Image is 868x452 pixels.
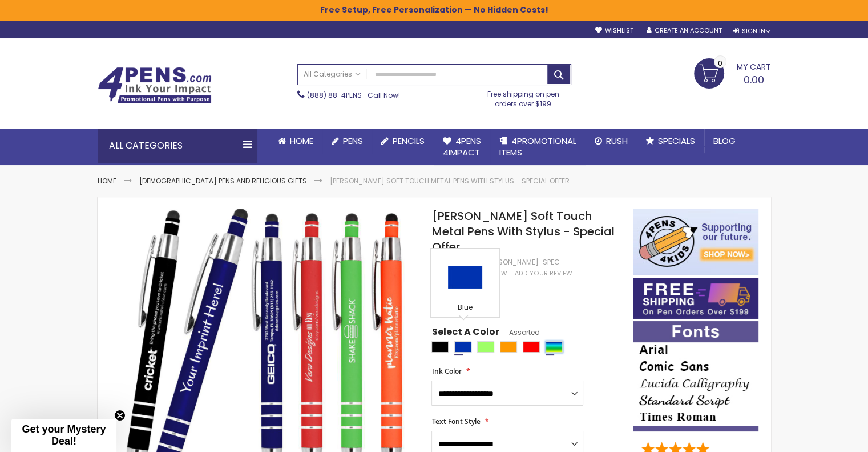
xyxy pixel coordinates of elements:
[499,327,539,337] span: Assorted
[431,341,449,353] div: Black
[114,410,126,421] button: Close teaser
[98,67,212,103] img: 4Pens Custom Pens and Promotional Products
[431,208,614,255] span: [PERSON_NAME] Soft Touch Metal Pens With Stylus - Special Offer
[434,129,490,166] a: 4Pens4impact
[98,129,257,163] div: All Categories
[11,419,116,452] div: Get your Mystery Deal!Close teaser
[343,135,363,147] span: Pens
[431,366,461,376] span: Ink Color
[290,135,313,147] span: Home
[98,176,116,186] a: Home
[490,129,586,166] a: 4PROMOTIONALITEMS
[713,135,736,147] span: Blog
[658,135,695,147] span: Specials
[298,65,366,83] a: All Categories
[633,278,758,319] img: Free shipping on orders over $199
[586,129,637,154] a: Rush
[633,209,758,275] img: 4pens 4 kids
[393,135,425,147] span: Pencils
[457,258,559,267] div: 4P-MS-[PERSON_NAME]-SPEC
[322,129,372,154] a: Pens
[434,303,496,314] div: Blue
[307,90,400,100] span: - Call Now!
[499,135,576,158] span: 4PROMOTIONAL ITEMS
[694,58,771,87] a: 0.00 0
[744,73,764,87] span: 0.00
[718,58,722,69] span: 0
[304,70,361,79] span: All Categories
[22,423,106,447] span: Get your Mystery Deal!
[704,129,745,154] a: Blog
[500,341,517,353] div: Orange
[733,27,770,35] div: Sign In
[431,417,480,426] span: Text Font Style
[633,321,758,431] img: font-personalization-examples
[431,326,499,341] span: Select A Color
[774,421,868,452] iframe: Google Customer Reviews
[443,135,481,158] span: 4Pens 4impact
[514,269,572,278] a: Add Your Review
[637,129,704,154] a: Specials
[372,129,434,154] a: Pencils
[646,26,721,35] a: Create an Account
[477,341,494,353] div: Green Light
[330,177,570,186] li: [PERSON_NAME] Soft Touch Metal Pens With Stylus - Special Offer
[546,341,563,353] div: Assorted
[475,85,571,108] div: Free shipping on pen orders over $199
[307,90,362,100] a: (888) 88-4PENS
[139,176,307,186] a: [DEMOGRAPHIC_DATA] Pens and Religious Gifts
[454,341,471,353] div: Blue
[269,129,322,154] a: Home
[523,341,540,353] div: Red
[606,135,628,147] span: Rush
[595,26,633,35] a: Wishlist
